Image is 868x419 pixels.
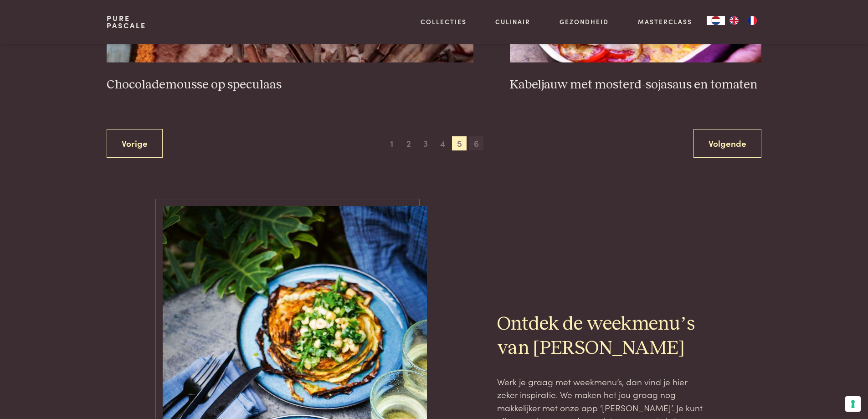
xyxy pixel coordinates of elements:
span: 3 [418,136,433,151]
h3: Chocolademousse op speculaas [107,77,473,93]
a: NL [707,16,725,25]
div: Language [707,16,725,25]
span: 5 [452,136,467,151]
a: PurePascale [107,15,146,29]
a: Masterclass [638,17,692,26]
a: Vorige [107,129,163,158]
h3: Kabeljauw met mosterd-sojasaus en tomaten [510,77,761,93]
a: FR [743,16,761,25]
h2: Ontdek de weekmenu’s van [PERSON_NAME] [497,312,706,361]
span: 2 [401,136,416,151]
span: 1 [385,136,399,151]
ul: Language list [725,16,761,25]
a: Gezondheid [560,17,609,26]
a: EN [725,16,743,25]
aside: Language selected: Nederlands [707,16,761,25]
span: 4 [435,136,450,151]
a: Collecties [421,17,467,26]
span: 6 [469,136,484,151]
button: Uw voorkeuren voor toestemming voor trackingtechnologieën [845,396,861,412]
a: Volgende [693,129,761,158]
a: Culinair [495,17,530,26]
